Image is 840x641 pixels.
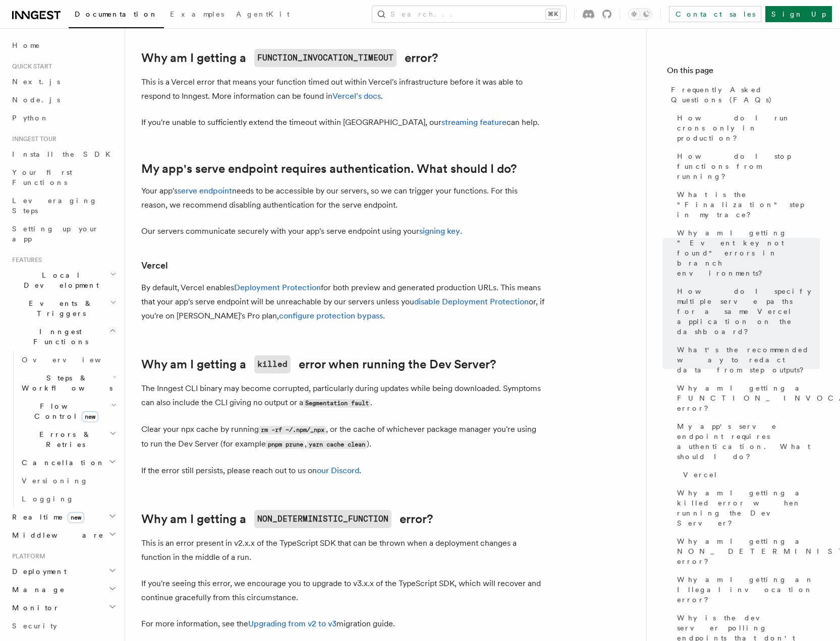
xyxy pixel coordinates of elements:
[18,397,119,425] button: Flow Controlnew
[18,351,119,369] a: Overview
[12,96,60,104] span: Node.js
[673,147,820,185] a: How do I stop functions from running?
[673,532,820,570] a: Why am I getting a NON_DETERMINISTIC_FUNCTION error?
[18,401,111,421] span: Flow Control
[419,226,460,236] a: signing key
[8,163,119,191] a: Your first Functions
[8,323,119,351] button: Inngest Functions
[12,78,60,86] span: Next.js
[8,530,104,540] span: Middleware
[141,224,545,238] p: Our servers communicate securely with your app's serve endpoint using your .
[8,270,110,290] span: Local Development
[307,440,367,449] code: yarn cache clean
[673,185,820,224] a: What is the "Finalization" step in my trace?
[667,65,820,81] h4: On this page
[8,599,119,617] button: Monitor
[68,512,84,523] span: new
[317,466,359,475] a: our Discord
[234,283,321,292] a: Deployment Protection
[12,622,57,630] span: Security
[18,429,109,450] span: Errors & Retries
[8,526,119,544] button: Middleware
[546,9,560,19] kbd: ⌘K
[8,256,42,264] span: Features
[8,36,119,54] a: Home
[141,536,545,564] p: This is an error present in v2.x.x of the TypeScript SDK that can be thrown when a deployment cha...
[8,294,119,323] button: Events & Triggers
[170,10,224,18] span: Examples
[8,145,119,163] a: Install the SDK
[8,512,84,522] span: Realtime
[69,3,164,28] a: Documentation
[303,399,370,408] code: Segmentation fault
[18,472,119,490] a: Versioning
[18,458,105,468] span: Cancellation
[18,373,113,393] span: Steps & Workflows
[8,327,109,347] span: Inngest Functions
[141,281,545,323] p: By default, Vercel enables for both preview and generated production URLs. This means that your a...
[75,10,158,18] span: Documentation
[673,484,820,532] a: Why am I getting a killed error when running the Dev Server?
[8,220,119,248] a: Setting up your app
[18,369,119,397] button: Steps & Workflows
[8,603,60,613] span: Monitor
[8,62,52,71] span: Quick start
[141,464,545,478] p: If the error still persists, please reach out to us on .
[259,426,326,434] code: rm -rf ~/.npm/_npx
[673,417,820,466] a: My app's serve endpoint requires authentication. What should I do?
[673,109,820,147] a: How do I run crons only in production?
[22,495,74,503] span: Logging
[673,224,820,282] a: Why am I getting “Event key not found" errors in branch environments?
[8,351,119,508] div: Inngest Functions
[141,75,545,103] p: This is a Vercel error that means your function timed out within Vercel's infrastructure before i...
[765,6,832,22] a: Sign Up
[254,510,391,528] code: NON_DETERMINISTIC_FUNCTION
[236,10,290,18] span: AgentKit
[12,114,49,122] span: Python
[671,85,820,105] span: Frequently Asked Questions (FAQs)
[8,135,57,143] span: Inngest tour
[677,189,820,220] span: What is the "Finalization" step in my trace?
[677,421,820,462] span: My app's serve endpoint requires authentication. What should I do?
[673,570,820,609] a: Why am I getting an Illegal invocation error?
[248,619,337,628] a: Upgrading from v2 to v3
[254,49,397,67] code: FUNCTION_INVOCATION_TIMEOUT
[372,6,566,22] button: Search...⌘K
[8,73,119,91] a: Next.js
[8,585,65,595] span: Manage
[677,286,820,337] span: How do I specify multiple serve paths for a same Vercel application on the dashboard?
[12,40,40,50] span: Home
[18,490,119,508] a: Logging
[178,186,232,196] a: serve endpoint
[22,356,126,364] span: Overview
[164,3,230,27] a: Examples
[266,440,305,449] code: pnpm prune
[141,49,438,67] a: Why am I getting aFUNCTION_INVOCATION_TIMEOUTerror?
[8,266,119,294] button: Local Development
[12,225,99,243] span: Setting up your app
[141,115,545,130] p: If you're unable to sufficiently extend the timeout within [GEOGRAPHIC_DATA], our can help.
[677,574,820,605] span: Why am I getting an Illegal invocation error?
[673,282,820,341] a: How do I specify multiple serve paths for a same Vercel application on the dashboard?
[8,109,119,127] a: Python
[254,355,291,373] code: killed
[677,488,820,528] span: Why am I getting a killed error when running the Dev Server?
[8,581,119,599] button: Manage
[8,298,110,318] span: Events & Triggers
[628,8,652,20] button: Toggle dark mode
[332,91,381,101] a: Vercel's docs
[8,508,119,526] button: Realtimenew
[141,381,545,410] p: The Inngest CLI binary may become corrupted, particularly during updates while being downloaded. ...
[141,355,496,373] a: Why am I getting akillederror when running the Dev Server?
[12,197,97,215] span: Leveraging Steps
[677,151,820,181] span: How do I stop functions from running?
[141,184,545,212] p: Your app's needs to be accessible by our servers, so we can trigger your functions. For this reas...
[677,113,820,143] span: How do I run crons only in production?
[141,259,168,273] a: Vercel
[22,477,88,485] span: Versioning
[141,617,545,631] p: For more information, see the migration guide.
[141,162,517,176] a: My app's serve endpoint requires authentication. What should I do?
[8,562,119,581] button: Deployment
[683,470,718,480] span: Vercel
[141,422,545,452] p: Clear your npx cache by running , or the cache of whichever package manager you're using to run t...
